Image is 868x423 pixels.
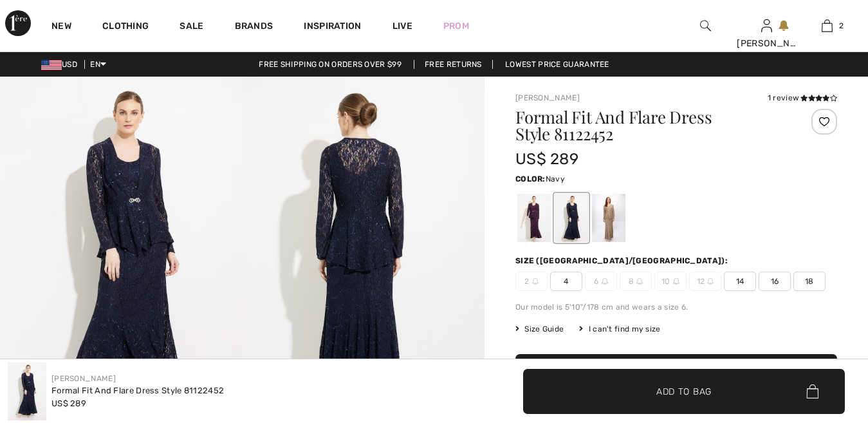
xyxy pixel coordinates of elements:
[839,20,844,32] span: 2
[180,21,203,34] a: Sale
[761,19,772,32] a: Sign In
[8,362,46,420] img: Formal Fit and Flare Dress Style 81122452
[515,323,564,335] span: Size Guide
[546,174,565,183] span: Navy
[51,374,116,383] a: [PERSON_NAME]
[392,19,412,33] a: Live
[689,272,721,291] span: 12
[768,92,837,104] div: 1 review
[822,18,833,33] img: My Bag
[102,21,149,34] a: Clothing
[759,272,791,291] span: 16
[515,174,546,183] span: Color:
[414,60,493,69] a: Free Returns
[51,384,224,397] div: Formal Fit And Flare Dress Style 81122452
[555,194,588,242] div: Navy
[656,384,712,398] span: Add to Bag
[793,272,826,291] span: 18
[5,10,31,36] img: 1ère Avenue
[248,60,412,69] a: Free shipping on orders over $99
[515,354,837,399] button: Add to Bag
[90,60,106,69] span: EN
[523,369,845,414] button: Add to Bag
[579,323,660,335] div: I can't find my size
[515,109,784,142] h1: Formal Fit And Flare Dress Style 81122452
[620,272,652,291] span: 8
[235,21,273,34] a: Brands
[550,272,582,291] span: 4
[724,272,756,291] span: 14
[798,18,857,33] a: 2
[517,194,551,242] div: Raisin
[602,278,608,285] img: ring-m.svg
[532,278,539,285] img: ring-m.svg
[636,278,643,285] img: ring-m.svg
[737,37,796,50] div: [PERSON_NAME]
[707,278,714,285] img: ring-m.svg
[592,194,625,242] div: Champagne
[515,272,548,291] span: 2
[515,301,837,313] div: Our model is 5'10"/178 cm and wears a size 6.
[515,150,578,168] span: US$ 289
[673,278,679,285] img: ring-m.svg
[515,255,730,267] div: Size ([GEOGRAPHIC_DATA]/[GEOGRAPHIC_DATA]):
[51,21,71,34] a: New
[41,60,82,69] span: USD
[585,272,617,291] span: 6
[654,272,687,291] span: 10
[304,21,361,34] span: Inspiration
[806,384,818,399] img: Bag.svg
[495,60,620,69] a: Lowest Price Guarantee
[41,60,62,70] img: US Dollar
[761,18,772,33] img: My Info
[515,93,580,102] a: [PERSON_NAME]
[51,399,86,408] span: US$ 289
[443,19,469,33] a: Prom
[700,18,711,33] img: search the website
